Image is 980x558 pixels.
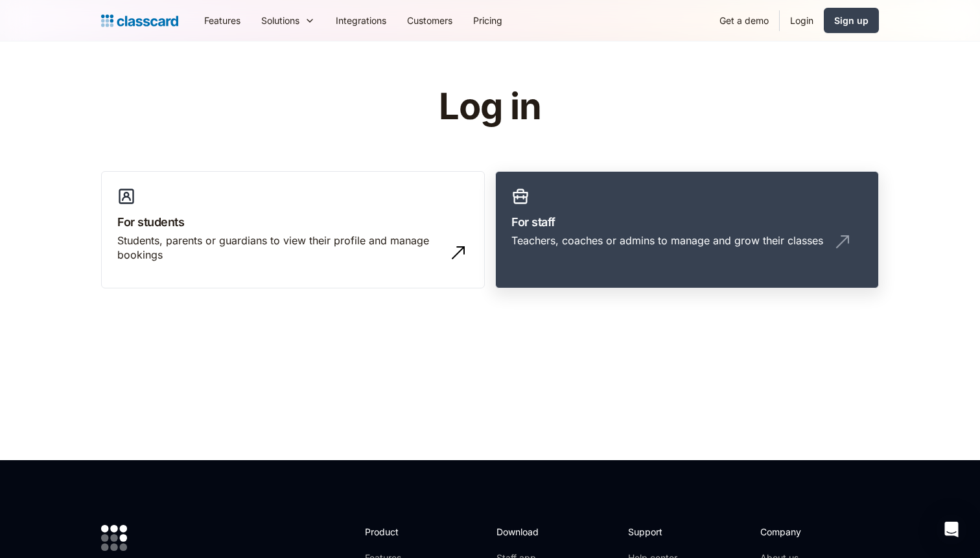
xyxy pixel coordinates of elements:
div: Open Intercom Messenger [936,514,967,545]
a: Login [780,6,824,35]
a: For staffTeachers, coaches or admins to manage and grow their classes [495,171,879,289]
div: Sign up [834,14,869,27]
a: For studentsStudents, parents or guardians to view their profile and manage bookings [101,171,485,289]
h3: For students [117,213,469,231]
h2: Company [760,525,846,539]
a: Customers [397,6,463,35]
div: Students, parents or guardians to view their profile and manage bookings [117,233,443,262]
a: home [101,12,178,30]
h2: Product [365,525,434,539]
div: Solutions [251,6,325,35]
a: Pricing [463,6,513,35]
a: Features [194,6,251,35]
h1: Log in [285,87,696,127]
h3: For staff [511,213,863,231]
h2: Support [628,525,681,539]
div: Solutions [261,14,299,27]
h2: Download [496,525,550,539]
a: Integrations [325,6,397,35]
a: Get a demo [709,6,779,35]
a: Sign up [824,8,879,33]
div: Teachers, coaches or admins to manage and grow their classes [511,233,823,248]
